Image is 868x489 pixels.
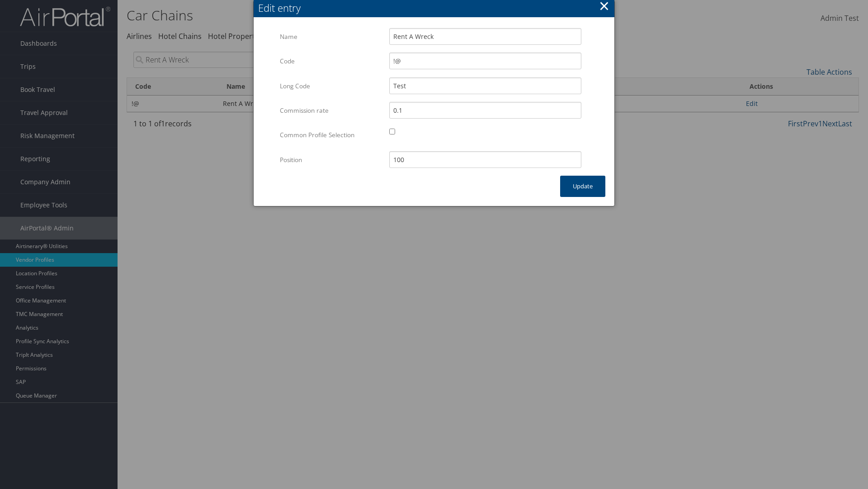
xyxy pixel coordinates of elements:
[280,28,382,45] label: Name
[280,126,382,144] label: Common Profile Selection
[258,1,614,15] div: Edit entry
[280,151,382,168] label: Position
[560,176,605,197] button: Update
[280,53,382,70] label: Code
[280,102,382,119] label: Commission rate
[280,77,382,95] label: Long Code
